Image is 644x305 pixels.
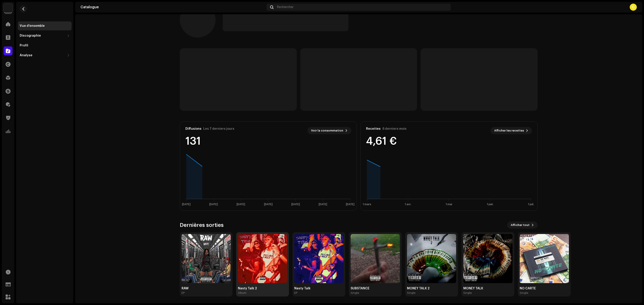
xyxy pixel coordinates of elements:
[182,234,231,283] img: 7837959f-e299-4da4-9c77-3bc03f3a38fd
[20,24,45,28] div: Vue d'ensemble
[203,127,234,131] div: Les 7 derniers jours
[363,203,371,206] text: 1 mars
[307,127,351,134] button: Voir la consommation
[487,203,493,206] text: 1 juin
[491,127,532,134] button: Afficher les recettes
[238,234,287,283] img: 16de5304-3d2a-48f0-a13c-0a074b25077b
[4,4,13,13] img: f495c034-4d45-4e7e-8f6f-2f391806222c
[185,127,201,131] div: Diffusions
[528,203,534,206] text: 1 juil.
[351,287,400,290] div: SUBSTANCE
[294,234,343,283] img: 5c0fe9c8-af67-48ef-95c3-2c2defe605b2
[346,203,354,206] text: [DATE]
[366,127,381,131] div: Recettes
[20,54,32,57] div: Analyse
[264,203,273,206] text: [DATE]
[630,4,637,11] div: C
[311,126,343,135] span: Voir la consommation
[520,291,528,295] div: Single
[291,203,300,206] text: [DATE]
[463,287,513,290] div: MONEY TALK
[180,221,224,229] h3: Dernières sorties
[407,291,415,295] div: Single
[351,234,400,283] img: 4c6378c5-ace5-4d05-ba98-1a2e7c87acb8
[463,234,513,283] img: adead33e-5a9e-4664-88f6-97000fae0125
[351,291,359,295] div: Single
[80,5,265,9] div: Catalogue
[20,44,28,47] div: Profil
[520,234,569,283] img: f91aad41-6594-44f7-8d67-69241ffae236
[238,287,287,290] div: Nasty Talk 2
[382,127,407,131] div: 6 derniers mois
[463,291,472,295] div: Single
[18,31,72,40] re-m-nav-dropdown: Discographie
[294,287,343,290] div: Nasty Talk
[209,203,218,206] text: [DATE]
[294,291,297,295] div: EP
[18,51,72,60] re-m-nav-dropdown: Analyse
[407,234,456,283] img: bfa936fd-2e75-45c7-abd8-7b1bd20ef352
[319,203,327,206] text: [DATE]
[405,203,411,206] text: 1 avr.
[182,203,191,206] text: [DATE]
[238,291,246,295] div: Album
[407,287,456,290] div: MONEY TALK 2
[520,287,569,290] div: NO CARTE
[494,126,524,135] span: Afficher les recettes
[18,21,72,30] re-m-nav-item: Vue d'ensemble
[277,5,294,9] span: Rechercher
[20,34,41,38] div: Discographie
[182,291,185,295] div: EP
[182,287,231,290] div: RAW
[18,41,72,50] re-m-nav-item: Profil
[511,221,530,230] span: Afficher tout
[446,203,452,206] text: 1 mai
[237,203,245,206] text: [DATE]
[507,221,538,229] button: Afficher tout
